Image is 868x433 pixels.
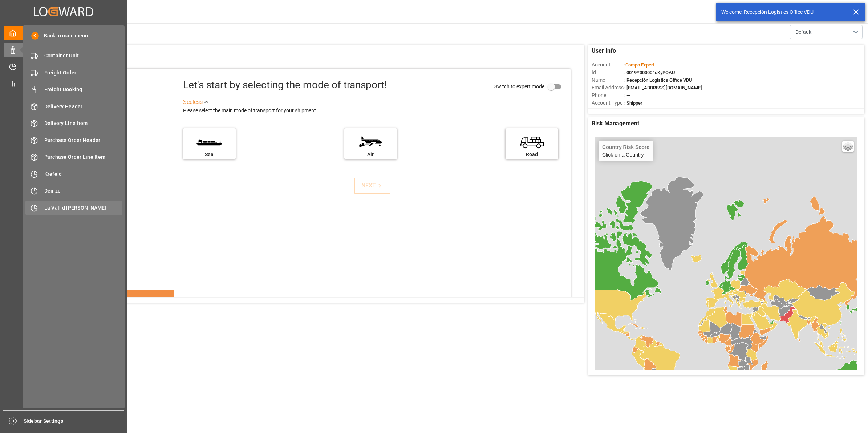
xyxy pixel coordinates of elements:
[25,99,122,113] a: Delivery Header
[624,77,692,83] span: : Recepción Logistics Office VDU
[44,137,122,144] span: Purchase Order Header
[25,184,122,198] a: Deinze
[25,201,122,215] a: La Vall d [PERSON_NAME]
[842,141,854,152] a: Layers
[790,25,863,39] button: open menu
[624,85,702,90] span: : [EMAIL_ADDRESS][DOMAIN_NAME]
[4,60,123,74] a: Timeslot Management
[721,8,846,16] div: Welcome, Recepción Logistics Office VDU
[4,76,123,90] a: My Reports
[25,150,122,164] a: Purchase Order Line Item
[25,82,122,97] a: Freight Booking
[625,62,654,68] span: Compo Expert
[25,65,122,80] a: Freight Order
[602,144,649,150] h4: Country Risk Score
[44,204,122,212] span: La Vall d [PERSON_NAME]
[4,26,123,40] a: My Cockpit
[44,69,122,77] span: Freight Order
[592,92,624,99] span: Phone
[348,151,393,158] div: Air
[592,84,624,92] span: Email Address
[624,70,675,75] span: : 0019Y000004dKyPQAU
[187,151,232,158] div: Sea
[354,178,390,194] button: NEXT
[592,99,624,107] span: Account Type
[25,133,122,147] a: Purchase Order Header
[44,103,122,110] span: Delivery Header
[602,144,649,158] div: Click on a Country
[592,119,639,128] span: Risk Management
[44,86,122,93] span: Freight Booking
[592,69,624,76] span: Id
[44,170,122,178] span: Krefeld
[183,98,203,106] div: See less
[592,76,624,84] span: Name
[494,84,544,89] span: Switch to expert mode
[624,62,654,68] span: :
[24,417,124,425] span: Sidebar Settings
[25,116,122,130] a: Delivery Line Item
[25,49,122,63] a: Container Unit
[509,151,555,158] div: Road
[44,187,122,195] span: Deinze
[795,28,812,36] span: Default
[592,46,616,55] span: User Info
[592,61,624,69] span: Account
[44,52,122,60] span: Container Unit
[183,106,565,115] div: Please select the main mode of transport for your shipment.
[44,153,122,161] span: Purchase Order Line Item
[624,100,642,106] span: : Shipper
[361,181,384,190] div: NEXT
[44,120,122,127] span: Delivery Line Item
[25,167,122,181] a: Krefeld
[39,32,88,40] span: Back to main menu
[624,93,630,98] span: : —
[183,77,387,93] div: Let's start by selecting the mode of transport!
